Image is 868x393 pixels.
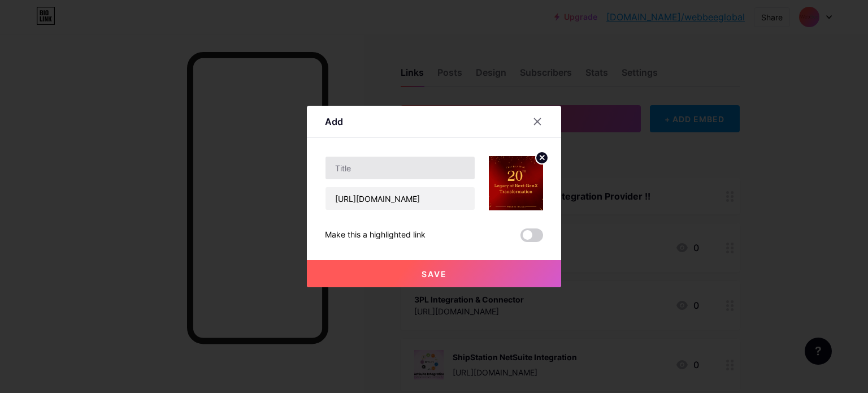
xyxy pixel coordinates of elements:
[307,260,561,287] button: Save
[325,157,475,179] input: Title
[325,115,343,128] div: Add
[325,187,475,210] input: URL
[489,156,543,210] img: link_thumbnail
[325,228,426,242] div: Make this a highlighted link
[422,269,447,279] span: Save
